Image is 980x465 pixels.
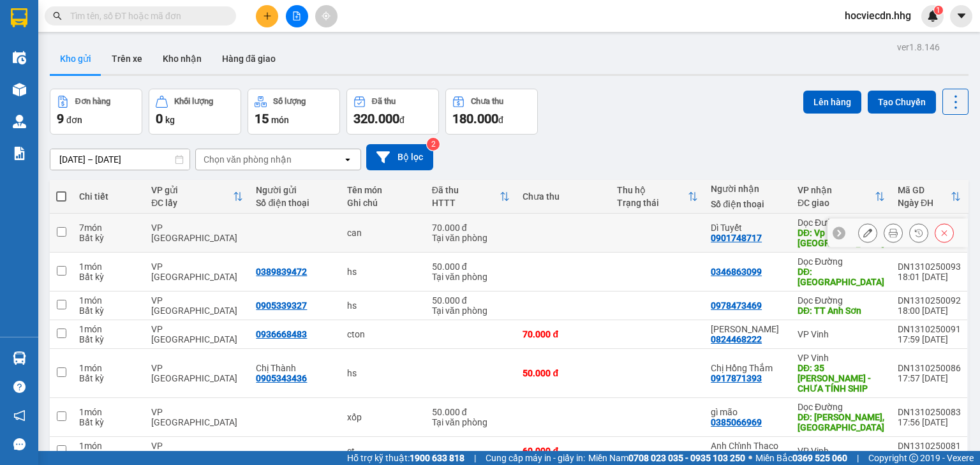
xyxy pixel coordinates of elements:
div: 1 món [79,363,138,373]
sup: 1 [934,6,943,15]
div: Người nhận [711,184,785,194]
div: DN1310250083 [898,407,961,417]
div: can [347,228,419,238]
span: đ [498,115,503,125]
button: caret-down [950,5,972,27]
div: 1 món [79,441,138,451]
div: VP [GEOGRAPHIC_DATA] [151,363,243,383]
div: Chu Văn Khánh [711,324,785,334]
div: hs [347,300,419,311]
div: Người gửi [256,185,334,195]
div: Dọc Đường [798,256,885,267]
img: logo-vxr [11,8,27,27]
button: aim [315,5,338,27]
div: DĐ: 35 Lê Văn Hưu -CHƯA TÍNH SHIP [798,363,885,394]
span: ⚪️ [748,455,752,461]
div: 0389839472 [256,267,307,277]
div: Tại văn phòng [432,417,510,427]
div: xốp [347,412,419,422]
div: Đã thu [372,97,396,106]
div: DĐ: cầu yên xuân [798,267,885,287]
span: đ [399,115,405,125]
div: Dì Tuyết [711,223,785,233]
div: Tại văn phòng [432,233,510,243]
button: Lên hàng [803,91,861,114]
button: Đã thu320.000đ [346,89,439,135]
div: Chị Hồng Thắm [711,363,785,373]
div: VP [GEOGRAPHIC_DATA] [151,295,243,316]
span: | [474,451,476,465]
div: Bất kỳ [79,417,138,427]
div: DN1310250086 [898,363,961,373]
span: copyright [909,454,918,462]
div: VP [GEOGRAPHIC_DATA] [151,441,243,461]
span: món [271,115,289,125]
div: 17:56 [DATE] [898,417,961,427]
span: caret-down [956,10,967,22]
div: ct [347,446,419,456]
div: ver 1.8.146 [897,40,940,54]
button: plus [256,5,278,27]
div: 0385066969 [711,417,762,427]
div: 0901748717 [711,233,762,243]
div: VP [GEOGRAPHIC_DATA] [151,324,243,344]
div: Đã thu [432,185,500,195]
div: 17:56 [DATE] [898,451,961,461]
div: VP gửi [151,185,233,195]
div: Chưa thu [523,191,604,202]
div: 50.000 đ [432,295,510,306]
button: file-add [286,5,308,27]
span: Hỗ trợ kỹ thuật: [347,451,464,465]
div: 1 món [79,262,138,272]
svg: open [343,154,353,165]
div: 0978473469 [711,300,762,311]
div: 0905343436 [256,373,307,383]
th: Toggle SortBy [426,180,517,214]
div: Bất kỳ [79,306,138,316]
div: 0936668483 [256,329,307,339]
strong: 1900 633 818 [410,453,464,463]
div: Chị Thành [256,363,334,373]
span: Cung cấp máy in - giấy in: [486,451,585,465]
div: Đơn hàng [75,97,110,106]
div: DN1310250081 [898,441,961,451]
div: VP Vinh [798,446,885,456]
div: ĐC giao [798,198,875,208]
input: Select a date range. [50,149,189,170]
div: 17:57 [DATE] [898,373,961,383]
div: VP [GEOGRAPHIC_DATA] [151,262,243,282]
div: Trạng thái [617,198,688,208]
div: 0917871393 [711,373,762,383]
th: Toggle SortBy [791,180,891,214]
div: 0905339327 [256,300,307,311]
th: Toggle SortBy [145,180,249,214]
div: VP [GEOGRAPHIC_DATA] [151,407,243,427]
div: Bất kỳ [79,373,138,383]
button: Kho gửi [50,43,101,74]
div: 0346863099 [711,267,762,277]
div: Số điện thoại [711,199,785,209]
button: Bộ lọc [366,144,433,170]
div: DN1310250091 [898,324,961,334]
div: cton [347,329,419,339]
div: Chi tiết [79,191,138,202]
span: Miền Bắc [755,451,847,465]
span: 180.000 [452,111,498,126]
div: Số điện thoại [256,198,334,208]
div: VP Vinh [798,353,885,363]
div: Chưa thu [471,97,503,106]
div: Dọc Đường [798,402,885,412]
button: Số lượng15món [248,89,340,135]
div: Sửa đơn hàng [858,223,877,242]
div: Bất kỳ [79,233,138,243]
sup: 2 [427,138,440,151]
div: HTTT [432,198,500,208]
div: gì mão [711,407,785,417]
div: 0981695141 [711,451,762,461]
button: Đơn hàng9đơn [50,89,142,135]
div: Thu hộ [617,185,688,195]
div: DĐ: Vp Can Lộc [798,228,885,248]
div: 50.000 đ [523,368,604,378]
div: DĐ: TT Anh Sơn [798,306,885,316]
div: DN1310250093 [898,262,961,272]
